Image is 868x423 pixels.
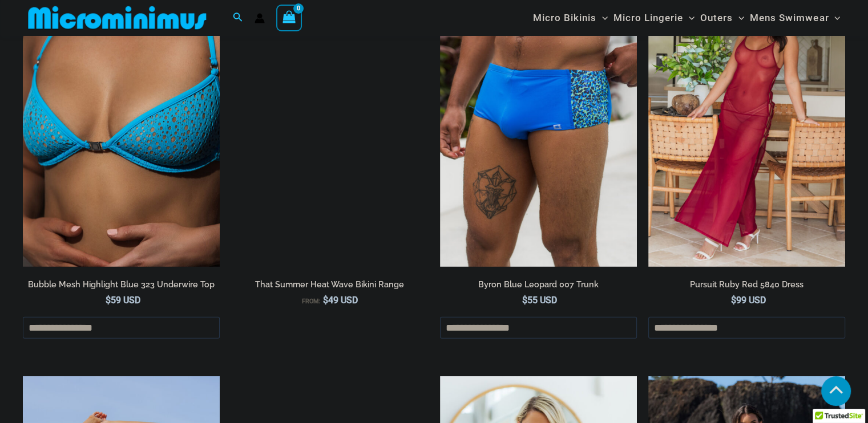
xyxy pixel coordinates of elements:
[233,11,243,25] a: Search icon link
[231,279,428,294] a: That Summer Heat Wave Bikini Range
[700,3,733,32] span: Outers
[323,295,358,306] bdi: 49 USD
[697,3,747,32] a: OutersMenu ToggleMenu Toggle
[440,279,637,294] a: Byron Blue Leopard 007 Trunk
[829,3,840,32] span: Menu Toggle
[23,5,211,31] img: MM SHOP LOGO FLAT
[648,279,845,290] h2: Pursuit Ruby Red 5840 Dress
[23,279,220,290] h2: Bubble Mesh Highlight Blue 323 Underwire Top
[106,295,111,306] span: $
[23,279,220,294] a: Bubble Mesh Highlight Blue 323 Underwire Top
[255,13,265,23] a: Account icon link
[596,3,608,32] span: Menu Toggle
[613,3,683,32] span: Micro Lingerie
[106,295,140,306] bdi: 59 USD
[733,3,744,32] span: Menu Toggle
[276,5,302,31] a: View Shopping Cart, empty
[522,295,527,306] span: $
[730,295,765,306] bdi: 99 USD
[750,3,829,32] span: Mens Swimwear
[533,3,596,32] span: Micro Bikinis
[648,279,845,294] a: Pursuit Ruby Red 5840 Dress
[528,2,845,34] nav: Site Navigation
[530,3,611,32] a: Micro BikinisMenu ToggleMenu Toggle
[522,295,557,306] bdi: 55 USD
[683,3,695,32] span: Menu Toggle
[323,295,328,306] span: $
[440,279,637,290] h2: Byron Blue Leopard 007 Trunk
[231,279,428,290] h2: That Summer Heat Wave Bikini Range
[302,298,320,305] span: From:
[730,295,736,306] span: $
[611,3,697,32] a: Micro LingerieMenu ToggleMenu Toggle
[747,3,843,32] a: Mens SwimwearMenu ToggleMenu Toggle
